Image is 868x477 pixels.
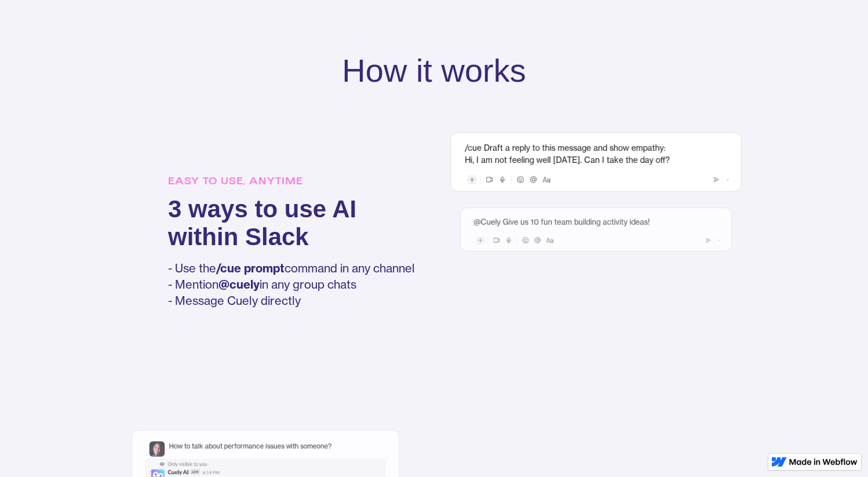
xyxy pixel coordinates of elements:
div: /cue Draft a reply to this message and show empathy: Hi, I am not feeling well [DATE]. Can I take... [465,142,727,166]
strong: /cue prompt [216,261,285,275]
p: - Use the command in any channel - Mention in any group chats - Message Cuely directly [168,260,415,309]
div: How to talk about performance issues with someone? [169,441,331,451]
h3: 3 ways to use AI within Slack [168,195,415,251]
strong: @cuely [218,277,260,292]
img: Made in Webflow [789,458,858,465]
h2: How it works [342,52,526,89]
h5: EASY TO USE, ANYTIME [168,173,415,190]
div: @Cuely Give us 10 fun team building activity ideas! [473,216,718,227]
